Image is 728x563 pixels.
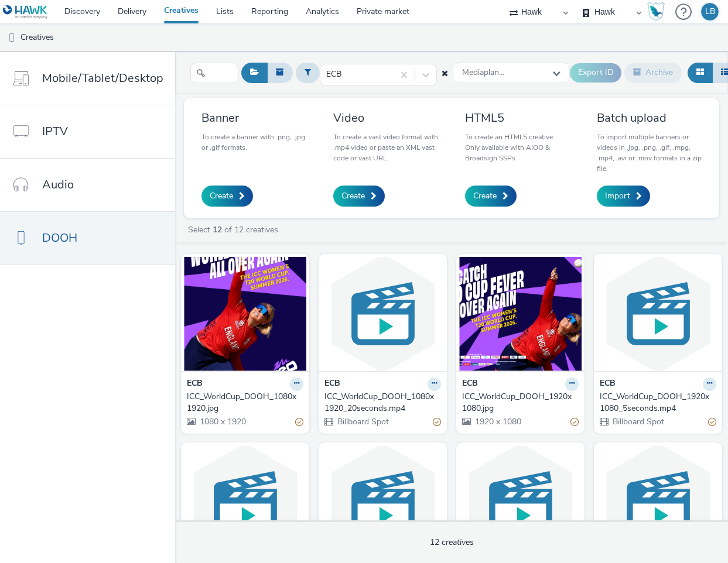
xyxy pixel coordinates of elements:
[465,110,570,126] h3: HTML5
[190,63,238,83] input: Search...
[597,132,702,174] p: To import multiple banners or videos in .jpg, .png, .gif, .mpg, .mp4, .avi or .mov formats in a z...
[459,257,582,371] img: ICC_WorldCup_DOOH_1920x1080.jpg visual
[433,416,441,428] div: Partially valid
[6,32,18,44] img: dooh
[708,416,716,428] div: Partially valid
[333,132,438,163] p: To create a vast video format with .mp4 video or paste an XML vast code or vast URL.
[570,63,621,82] button: Export ID
[647,2,665,21] img: Hawk Academy
[597,445,719,559] img: ICC_WorldCup_DOOH_1920x1080_20seconds.mp4 visual
[605,190,630,202] span: Import
[187,391,299,415] div: ICC_WorldCup_DOOH_1080x1920.jpg
[184,257,306,371] img: ICC_WorldCup_DOOH_1080x1920.jpg visual
[600,377,616,391] strong: ECB
[201,132,306,153] p: To create a banner with .png, .jpg or .gif formats.
[42,70,163,87] span: Mobile/Tablet/Desktop
[210,190,233,202] span: Create
[341,190,365,202] span: Create
[336,416,389,427] span: Billboard Spot
[705,3,715,20] div: LB
[295,416,303,428] div: Partially valid
[611,416,664,427] span: Billboard Spot
[570,416,579,428] div: Partially valid
[597,110,702,126] h3: Batch upload
[600,391,716,415] a: ICC_WorldCup_DOOH_1920x1080_5seconds.mp4
[462,377,478,391] strong: ECB
[465,132,570,163] p: To create an HTML5 creative. Only available with AIOO & Broadsign SSPs
[647,2,669,21] a: Hawk Academy
[187,224,283,235] a: Select of 12 creatives
[430,537,474,548] span: 12 creatives
[333,186,385,207] a: Create
[462,68,504,78] span: Mediaplan...
[459,445,582,559] img: ICC_WorldCup_DOOH_1920x1080_6seconds.mp4 visual
[3,5,48,19] img: undefined Logo
[187,391,303,415] a: ICC_WorldCup_DOOH_1080x1920.jpg
[624,63,682,83] button: Archive
[474,416,521,427] span: 1920 x 1080
[324,377,340,391] strong: ECB
[324,391,441,415] a: ICC_WorldCup_DOOH_1080x1920_20seconds.mp4
[184,445,306,559] img: ICC_WorldCup_DOOH_1080x1920_10seconds.mp4 visual
[473,190,497,202] span: Create
[600,391,712,415] div: ICC_WorldCup_DOOH_1920x1080_5seconds.mp4
[201,110,306,126] h3: Banner
[322,257,444,371] img: ICC_WorldCup_DOOH_1080x1920_20seconds.mp4 visual
[42,176,74,193] span: Audio
[688,63,713,83] button: Grid
[42,123,68,140] span: IPTV
[597,186,650,207] a: Import
[324,391,436,415] div: ICC_WorldCup_DOOH_1080x1920_20seconds.mp4
[462,391,574,415] div: ICC_WorldCup_DOOH_1920x1080.jpg
[333,110,438,126] h3: Video
[187,377,203,391] strong: ECB
[597,257,719,371] img: ICC_WorldCup_DOOH_1920x1080_5seconds.mp4 visual
[199,416,246,427] span: 1080 x 1920
[462,391,579,415] a: ICC_WorldCup_DOOH_1920x1080.jpg
[201,186,253,207] a: Create
[213,224,222,235] strong: 12
[42,229,77,246] span: DOOH
[465,186,517,207] a: Create
[322,445,444,559] img: ICC_WorldCup_DOOH_1080x1920_6seconds.mp4 visual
